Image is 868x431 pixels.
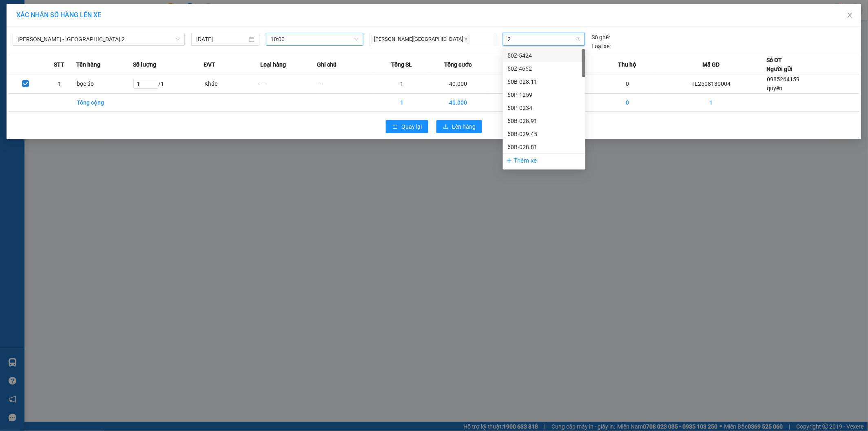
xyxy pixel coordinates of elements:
span: Lên hàng [452,122,476,131]
td: 1 [374,94,430,112]
div: Trạm 3.5 TLài [7,7,58,27]
div: 60B-028.91 [503,114,585,127]
td: bọc áo [76,74,133,94]
span: ĐVT [204,60,215,69]
span: Thu hộ [618,60,637,69]
button: uploadLên hàng [436,120,482,133]
span: STT [54,60,64,69]
td: --- [317,74,374,94]
span: Tổng SL [391,60,412,69]
td: 40.000 [430,74,487,94]
span: close [464,37,468,41]
td: / 1 [133,74,204,94]
span: Gửi: [7,8,20,16]
span: quyền [767,85,783,92]
td: Khác [204,74,261,94]
div: 60B-028.81 [508,143,580,152]
div: Thêm xe [503,154,585,168]
div: cúc [64,27,115,36]
td: Tổng cộng [76,94,133,112]
div: 60P-1259 [503,88,585,101]
td: --- [261,74,317,94]
td: 40.000 [430,94,487,112]
span: Loại hàng [261,60,286,69]
span: 10:00 [271,33,359,45]
td: 1 [374,74,430,94]
span: Loại xe: [591,42,611,51]
td: 40.000 [487,94,543,112]
td: 0 [600,74,656,94]
div: 50Z-5424 [508,51,580,60]
input: 13/08/2025 [196,35,247,44]
div: 40.000 [6,53,60,63]
span: Tổng cước [444,60,472,69]
span: upload [443,124,449,130]
div: 60B-028.11 [508,77,580,86]
div: 60B-028.91 [508,116,580,125]
div: Quận 10 [64,7,115,27]
div: 60B-028.81 [503,141,585,154]
span: rollback [392,124,398,130]
div: quyền [7,27,58,36]
td: 1 [656,94,766,112]
span: Số ghế: [591,33,610,42]
span: Quay lại [401,122,422,131]
div: 60B-028.11 [503,75,585,88]
td: 40.000 [487,74,543,94]
span: Số lượng [133,60,156,69]
div: 60P-1259 [508,90,580,99]
div: Số ĐT Người gửi [767,56,793,74]
span: Phương Lâm - Sài Gòn 2 [18,33,180,45]
span: [PERSON_NAME][GEOGRAPHIC_DATA] [372,35,469,44]
td: 1 [42,74,76,94]
span: Tên hàng [76,60,100,69]
div: 60P-0234 [508,103,580,112]
span: 0985264159 [767,76,800,83]
div: 60P-0234 [503,101,585,114]
span: plus [506,158,512,164]
div: 50Z-5424 [503,49,585,62]
span: Ghi chú [317,60,337,69]
span: Nhận: [64,8,84,16]
div: 60B-029.45 [503,127,585,141]
span: Mã GD [702,60,720,69]
div: 50Z-4662 [503,62,585,75]
span: XÁC NHẬN SỐ HÀNG LÊN XE [16,11,101,19]
span: CR : [6,54,19,62]
td: TL2508130004 [656,74,766,94]
div: 50Z-4662 [508,64,580,73]
td: 0 [600,94,656,112]
button: rollbackQuay lại [386,120,428,133]
span: close [847,12,853,18]
button: Close [839,4,861,27]
div: 60B-029.45 [508,130,580,138]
